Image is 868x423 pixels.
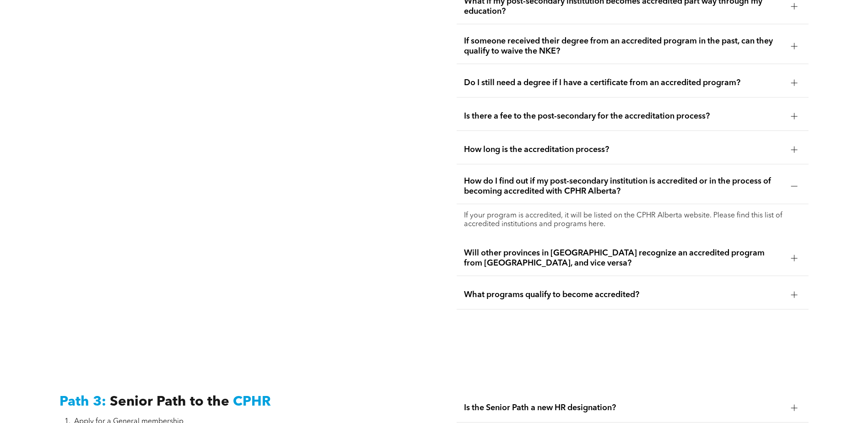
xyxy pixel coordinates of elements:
[464,211,801,229] p: If your program is accredited, it will be listed on the CPHR Alberta website. Please find this li...
[464,248,784,268] span: Will other provinces in [GEOGRAPHIC_DATA] recognize an accredited program from [GEOGRAPHIC_DATA],...
[464,403,784,413] span: Is the Senior Path a new HR designation?
[464,78,784,88] span: Do I still need a degree if I have a certificate from an accredited program?
[233,395,271,409] span: CPHR
[464,290,784,300] span: What programs qualify to become accredited?
[464,145,784,155] span: How long is the accreditation process?
[59,395,106,409] span: Path 3:
[464,176,784,196] span: How do I find out if my post-secondary institution is accredited or in the process of becoming ac...
[464,36,784,56] span: If someone received their degree from an accredited program in the past, can they qualify to waiv...
[464,111,784,121] span: Is there a fee to the post-secondary for the accreditation process?
[110,395,229,409] span: Senior Path to the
